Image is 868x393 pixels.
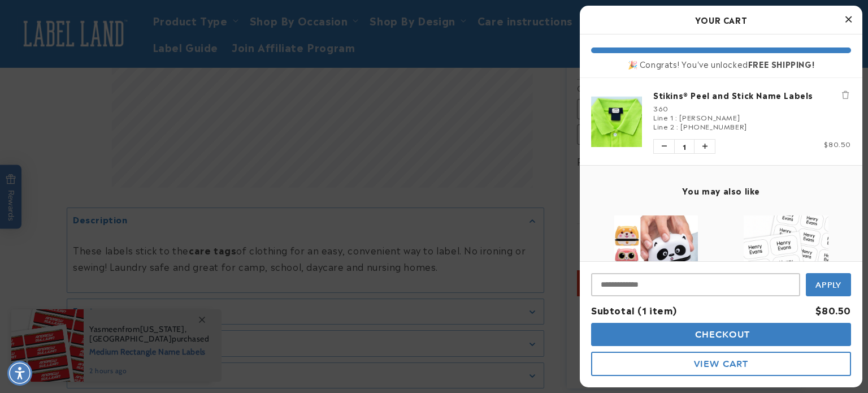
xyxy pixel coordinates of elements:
button: Decrease quantity of Stikins® Peel and Stick Name Labels [654,140,674,153]
div: Accessibility Menu [7,361,32,386]
b: FREE SHIPPING! [748,58,814,70]
button: cart [591,352,851,376]
li: product [591,78,851,165]
span: View Cart [694,359,748,369]
button: Apply [806,273,851,296]
input: Input Discount [591,273,800,296]
img: View Name Stamp [614,215,698,300]
div: 360 [653,103,851,113]
h2: Your Cart [591,11,851,28]
button: cart [591,323,851,346]
iframe: Sign Up via Text for Offers [9,303,143,336]
span: Apply [815,280,842,290]
div: 🎉 Congrats! You've unlocked [591,59,851,69]
button: Increase quantity of Stikins® Peel and Stick Name Labels [695,140,715,153]
span: : [676,121,679,131]
span: [PERSON_NAME] [679,112,740,122]
span: Line 1 [653,112,674,122]
img: View Stick N' Wear Stikins® Labels [744,215,828,300]
textarea: Type your message here [10,15,146,28]
img: Stikins® Peel and Stick Name Labels [591,96,642,147]
span: Checkout [692,329,750,340]
button: Remove Stikins® Peel and Stick Name Labels [840,89,851,101]
span: Subtotal (1 item) [591,303,676,317]
button: Close gorgias live chat [186,4,220,38]
h4: You may also like [591,185,851,196]
span: : [675,112,678,122]
span: [PHONE_NUMBER] [680,121,747,131]
div: $80.50 [815,302,851,318]
span: $80.50 [824,139,851,149]
span: Line 2 [653,121,675,131]
button: Close Cart [840,11,857,28]
a: Stikins® Peel and Stick Name Labels [653,89,851,101]
span: 1 [674,140,695,153]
